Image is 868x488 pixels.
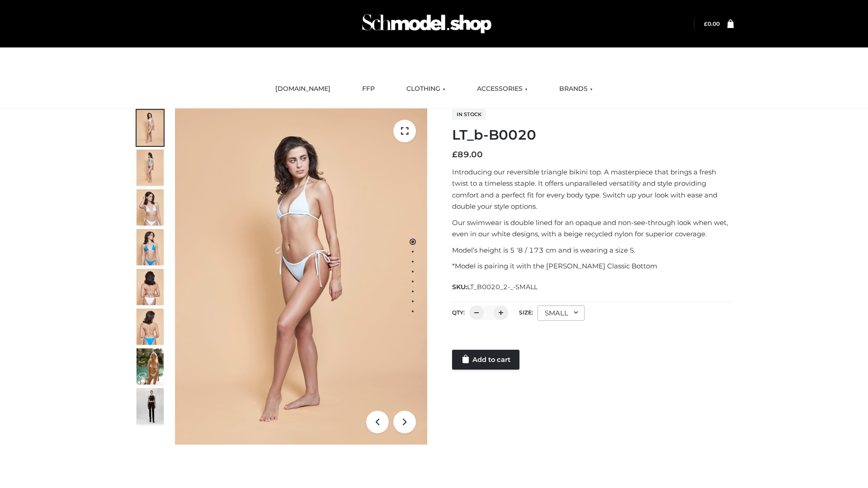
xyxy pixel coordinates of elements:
img: ArielClassicBikiniTop_CloudNine_AzureSky_OW114ECO_2-scaled.jpg [137,150,164,186]
span: £ [452,150,458,160]
span: In stock [452,109,486,120]
img: ArielClassicBikiniTop_CloudNine_AzureSky_OW114ECO_3-scaled.jpg [137,189,164,225]
img: ArielClassicBikiniTop_CloudNine_AzureSky_OW114ECO_7-scaled.jpg [137,269,164,305]
div: SMALL [538,305,585,321]
img: ArielClassicBikiniTop_CloudNine_AzureSky_OW114ECO_4-scaled.jpg [137,229,164,265]
a: CLOTHING [400,79,452,99]
a: Add to cart [452,350,519,370]
p: Model’s height is 5 ‘8 / 173 cm and is wearing a size S. [452,244,734,256]
img: ArielClassicBikiniTop_CloudNine_AzureSky_OW114ECO_1 [175,108,427,445]
img: 49df5f96394c49d8b5cbdcda3511328a.HD-1080p-2.5Mbps-49301101_thumbnail.jpg [137,388,164,424]
label: QTY: [452,309,465,316]
h1: LT_b-B0020 [452,127,734,143]
p: Our swimwear is double lined for an opaque and non-see-through look when wet, even in our white d... [452,217,734,240]
a: BRANDS [552,79,599,99]
p: Introducing our reversible triangle bikini top. A masterpiece that brings a fresh twist to a time... [452,166,734,212]
bdi: 89.00 [452,150,483,160]
span: SKU: [452,282,538,292]
img: ArielClassicBikiniTop_CloudNine_AzureSky_OW114ECO_8-scaled.jpg [137,309,164,345]
a: £0.00 [704,20,720,27]
a: [DOMAIN_NAME] [269,79,337,99]
img: Schmodel Admin 964 [359,6,495,42]
a: FFP [355,79,382,99]
span: LT_B0020_2-_-SMALL [467,283,538,291]
a: ACCESSORIES [470,79,534,99]
bdi: 0.00 [704,20,720,27]
p: *Model is pairing it with the [PERSON_NAME] Classic Bottom [452,260,734,272]
span: £ [704,20,708,27]
img: ArielClassicBikiniTop_CloudNine_AzureSky_OW114ECO_1-scaled.jpg [137,110,164,146]
img: Arieltop_CloudNine_AzureSky2.jpg [137,348,164,385]
label: Size: [519,309,533,316]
